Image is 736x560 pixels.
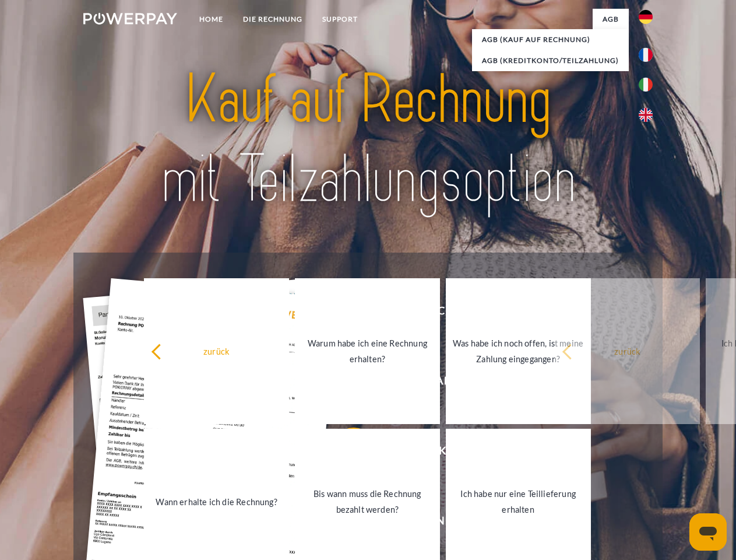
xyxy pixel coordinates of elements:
[302,335,433,367] div: Warum habe ich eine Rechnung erhalten?
[639,10,653,24] img: de
[151,494,282,509] div: Wann erhalte ich die Rechnung?
[639,108,653,122] img: en
[312,9,368,30] a: SUPPORT
[83,13,177,24] img: logo-powerpay-white.svg
[453,335,584,367] div: Was habe ich noch offen, ist meine Zahlung eingegangen?
[562,343,693,359] div: zurück
[472,29,629,50] a: AGB (Kauf auf Rechnung)
[111,56,625,223] img: title-powerpay_de.svg
[151,343,282,359] div: zurück
[593,9,629,30] a: agb
[639,78,653,92] img: it
[453,486,584,517] div: Ich habe nur eine Teillieferung erhalten
[189,9,233,30] a: Home
[446,278,591,424] a: Was habe ich noch offen, ist meine Zahlung eingegangen?
[472,50,629,71] a: AGB (Kreditkonto/Teilzahlung)
[639,48,653,62] img: fr
[302,486,433,517] div: Bis wann muss die Rechnung bezahlt werden?
[233,9,312,30] a: DIE RECHNUNG
[689,513,727,551] iframe: Schaltfläche zum Öffnen des Messaging-Fensters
